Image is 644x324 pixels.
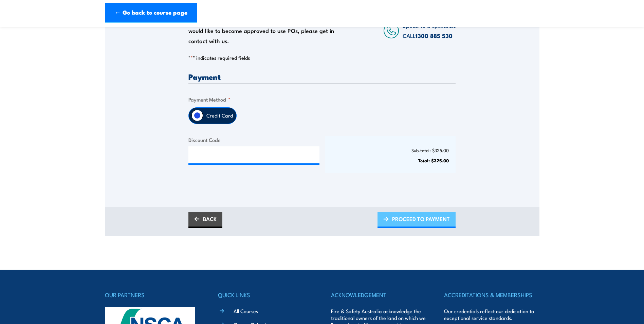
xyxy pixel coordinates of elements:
div: Only approved companies can use purchase orders. If you would like to become approved to use POs,... [188,15,343,46]
strong: Total: $325.00 [418,157,449,164]
p: Sub-total: $325.00 [332,148,449,153]
span: Speak to a specialist CALL [403,21,456,40]
legend: Payment Method [188,95,231,103]
a: 1300 885 530 [416,31,453,40]
h4: ACKNOWLEDGEMENT [331,290,426,300]
label: Credit Card [203,108,236,124]
h4: QUICK LINKS [218,290,313,300]
p: Our credentials reflect our dedication to exceptional service standards. [444,308,539,321]
p: " " indicates required fields [188,54,456,61]
h3: Payment [188,73,456,80]
a: ← Go back to course page [105,3,197,23]
h4: OUR PARTNERS [105,290,200,300]
h4: ACCREDITATIONS & MEMBERSHIPS [444,290,539,300]
label: Discount Code [188,136,319,144]
a: BACK [188,212,222,228]
a: All Courses [234,307,258,314]
a: PROCEED TO PAYMENT [378,212,456,228]
span: PROCEED TO PAYMENT [392,210,450,228]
